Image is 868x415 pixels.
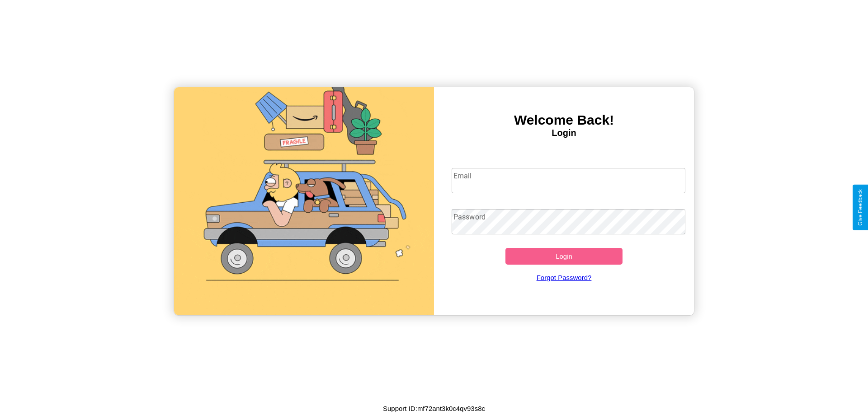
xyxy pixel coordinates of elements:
[174,87,434,315] img: gif
[434,112,694,128] h3: Welcome Back!
[447,265,681,290] a: Forgot Password?
[434,128,694,138] h4: Login
[857,189,863,226] div: Give Feedback
[505,248,623,265] button: Login
[383,402,485,415] p: Support ID: mf72ant3k0c4qv93s8c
